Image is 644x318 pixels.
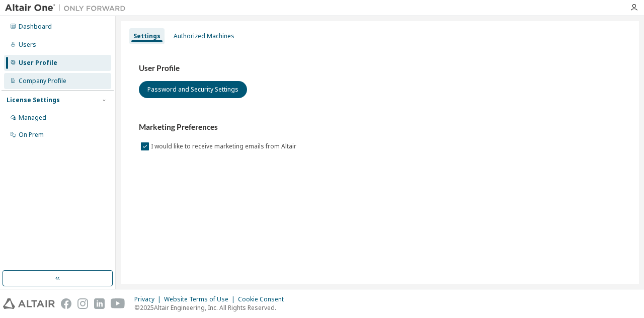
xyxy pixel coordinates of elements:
div: Cookie Consent [238,295,290,303]
h3: Marketing Preferences [139,122,621,132]
div: User Profile [19,59,57,67]
div: Website Terms of Use [164,295,238,303]
div: License Settings [7,96,60,104]
div: Users [19,41,36,49]
img: instagram.svg [77,298,88,309]
div: Managed [19,114,46,122]
div: On Prem [19,131,44,139]
img: linkedin.svg [94,298,105,309]
div: Settings [133,32,160,40]
button: Password and Security Settings [139,81,247,98]
img: Altair One [5,3,131,13]
img: altair_logo.svg [3,298,55,309]
div: Company Profile [19,77,66,85]
img: youtube.svg [111,298,125,309]
p: © 2025 Altair Engineering, Inc. All Rights Reserved. [134,303,290,312]
label: I would like to receive marketing emails from Altair [151,140,298,152]
div: Authorized Machines [174,32,234,40]
div: Privacy [134,295,164,303]
div: Dashboard [19,23,52,31]
h3: User Profile [139,63,621,73]
img: facebook.svg [61,298,71,309]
